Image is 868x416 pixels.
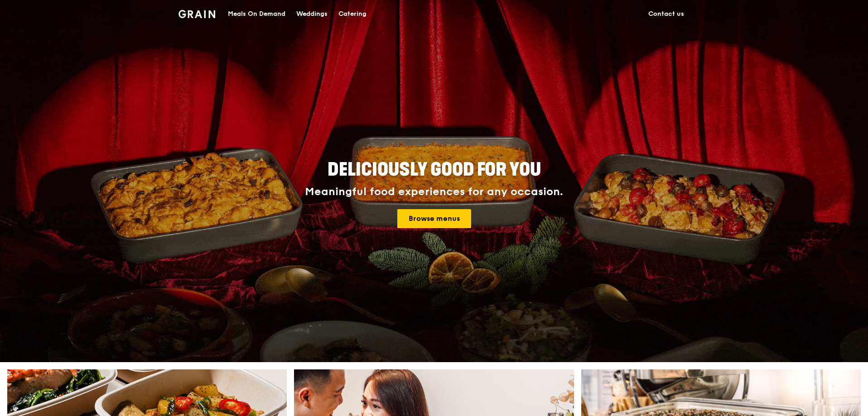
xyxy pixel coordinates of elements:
[333,0,372,28] a: Catering
[296,0,328,28] div: Weddings
[643,0,690,28] a: Contact us
[178,10,215,18] img: Grain
[328,159,541,181] span: Deliciously good for you
[291,0,333,28] a: Weddings
[271,186,597,198] div: Meaningful food experiences for any occasion.
[338,0,366,28] div: Catering
[228,0,285,28] div: Meals On Demand
[397,209,471,228] a: Browse menus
